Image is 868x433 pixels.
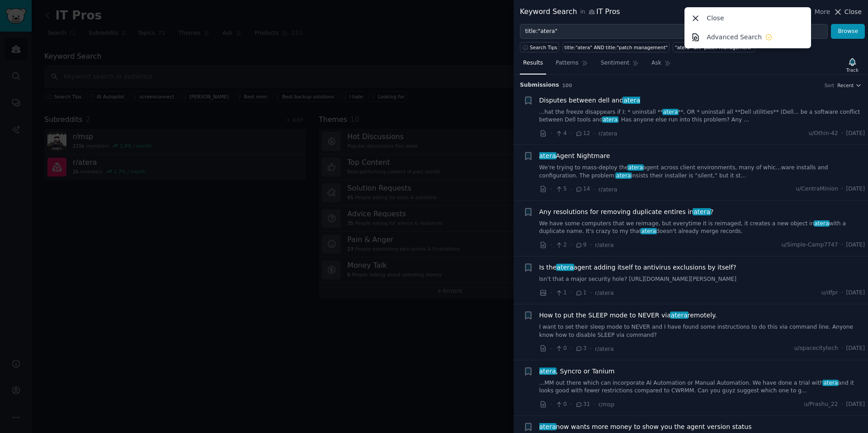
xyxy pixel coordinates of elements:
[580,8,585,16] span: in
[833,7,862,17] button: Close
[539,96,641,105] span: Disputes between dell and
[707,33,762,42] p: Advanced Search
[539,422,752,432] span: now wants more money to show you the agent version status
[539,96,641,105] a: Disputes between dell andatera
[825,82,835,88] div: Sort
[595,346,614,352] span: r/atera
[841,185,843,193] span: ·
[539,263,736,272] a: Is theateraagent adding itself to antivirus exclusions by itself?
[841,289,843,297] span: ·
[538,152,557,159] span: atera
[841,345,843,353] span: ·
[539,311,717,320] span: How to put the SLEEP mode to NEVER via remotely.
[562,83,572,88] span: 100
[530,44,557,51] span: Search Tips
[822,380,839,386] span: atera
[552,56,591,74] a: Patterns
[539,151,610,161] span: Agent Nightmare
[565,44,668,51] div: title:"atera" AND title:"patch management"
[555,345,566,353] span: 0
[520,56,546,74] a: Results
[615,172,632,179] span: atera
[575,130,590,138] span: 12
[555,400,566,409] span: 0
[837,82,862,88] button: Recent
[562,42,670,52] a: title:"atera" AND title:"patch management"
[844,7,862,17] span: Close
[555,130,566,138] span: 4
[846,241,865,249] span: [DATE]
[555,185,566,193] span: 5
[670,312,689,319] span: atera
[707,14,724,23] p: Close
[550,400,552,409] span: ·
[570,288,572,298] span: ·
[570,240,572,250] span: ·
[539,108,865,124] a: ...hat the freeze disappears if I: * uninstall **atera**, OR * uninstall all **Dell utilities** (...
[805,7,830,17] button: More
[846,67,859,73] div: Track
[539,207,714,217] a: Any resolutions for removing duplicate entires inatera?
[539,367,615,376] a: atera, Syncro or Tanium
[539,422,752,432] a: ateranow wants more money to show you the agent version status
[693,208,711,215] span: atera
[595,290,614,296] span: r/atera
[575,400,590,409] span: 31
[782,241,838,249] span: u/Simple-Camp7747
[675,44,753,51] div: "atera" OR "patch management"
[599,130,618,137] span: r/atera
[846,400,865,409] span: [DATE]
[794,345,838,353] span: u/spacecitytech
[796,185,838,193] span: u/CentraMinion
[648,56,674,74] a: Ask
[651,59,661,67] span: Ask
[641,228,657,234] span: atera
[599,186,618,193] span: r/atera
[575,185,590,193] span: 14
[841,130,843,138] span: ·
[539,367,615,376] span: , Syncro or Tanium
[539,263,736,272] span: Is the agent adding itself to antivirus exclusions by itself?
[593,185,595,194] span: ·
[623,97,641,104] span: atera
[575,289,586,297] span: 1
[550,288,552,298] span: ·
[539,275,865,284] a: Isn't that a major security hole? [URL][DOMAIN_NAME][PERSON_NAME]
[598,56,642,74] a: Sentiment
[602,116,618,123] span: atera
[539,379,865,395] a: ...MM out there which can incorporate AI Automation or Manual Automation. We have done a trial wi...
[575,241,586,249] span: 9
[808,130,838,138] span: u/Othin-42
[627,164,644,171] span: atera
[539,151,610,161] a: ateraAgent Nightmare
[520,6,620,18] div: Keyword Search IT Pros
[538,368,557,375] span: atera
[846,345,865,353] span: [DATE]
[590,288,592,298] span: ·
[590,344,592,354] span: ·
[841,400,843,409] span: ·
[815,7,830,17] span: More
[539,220,865,236] a: We have some computers that we reimage, but everytime it is reimaged, it creates a new object ina...
[686,28,810,47] a: Advanced Search
[550,129,552,138] span: ·
[523,59,543,67] span: Results
[841,241,843,249] span: ·
[570,129,572,138] span: ·
[831,24,865,39] button: Browse
[539,323,865,339] a: I want to set their sleep mode to NEVER and I have found some instructions to do this via command...
[570,400,572,409] span: ·
[662,109,679,115] span: atera
[590,240,592,250] span: ·
[821,289,838,297] span: u/dfpr
[520,42,559,52] button: Search Tips
[595,242,614,248] span: r/atera
[539,311,717,320] a: How to put the SLEEP mode to NEVER viaateraremotely.
[601,59,629,67] span: Sentiment
[846,130,865,138] span: [DATE]
[575,345,586,353] span: 3
[570,344,572,354] span: ·
[570,185,572,194] span: ·
[555,241,566,249] span: 2
[556,264,575,271] span: atera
